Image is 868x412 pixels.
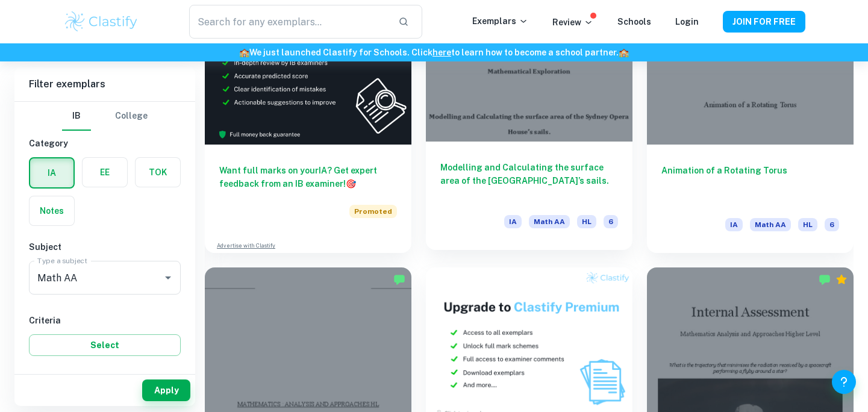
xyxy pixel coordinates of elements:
[552,16,593,29] p: Review
[619,48,629,57] span: 🏫
[62,102,91,131] button: IB
[29,334,181,356] button: Select
[37,255,87,266] label: Type a subject
[661,164,839,204] h6: Animation of a Rotating Torus
[63,10,140,34] img: Clastify logo
[440,161,618,201] h6: Modelling and Calculating the surface area of the [GEOGRAPHIC_DATA]’s sails.
[189,5,388,39] input: Search for any exemplars...
[160,269,176,286] button: Open
[115,102,148,131] button: College
[832,370,856,394] button: Help and Feedback
[798,218,817,231] span: HL
[835,273,848,286] div: Premium
[217,242,275,250] a: Advertise with Clastify
[2,46,866,59] h6: We just launched Clastify for Schools. Click to learn how to become a school partner.
[604,215,618,228] span: 6
[29,314,181,327] h6: Criteria
[62,102,148,131] div: Filter type choice
[725,218,743,231] span: IA
[349,205,397,218] span: Promoted
[675,17,699,27] a: Login
[30,158,73,187] button: IA
[142,379,190,401] button: Apply
[83,158,127,187] button: EE
[136,158,180,187] button: TOK
[819,273,831,286] img: Marked
[30,196,74,225] button: Notes
[529,215,570,228] span: Math AA
[393,273,405,286] img: Marked
[472,14,528,28] p: Exemplars
[14,67,195,101] h6: Filter exemplars
[577,215,596,228] span: HL
[219,164,397,190] h6: Want full marks on your IA ? Get expert feedback from an IB examiner!
[29,137,181,150] h6: Category
[504,215,522,228] span: IA
[346,179,356,189] span: 🎯
[750,218,791,231] span: Math AA
[723,11,805,33] button: JOIN FOR FREE
[825,218,839,231] span: 6
[239,48,249,57] span: 🏫
[617,17,651,27] a: Schools
[432,48,451,57] a: here
[29,240,181,254] h6: Subject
